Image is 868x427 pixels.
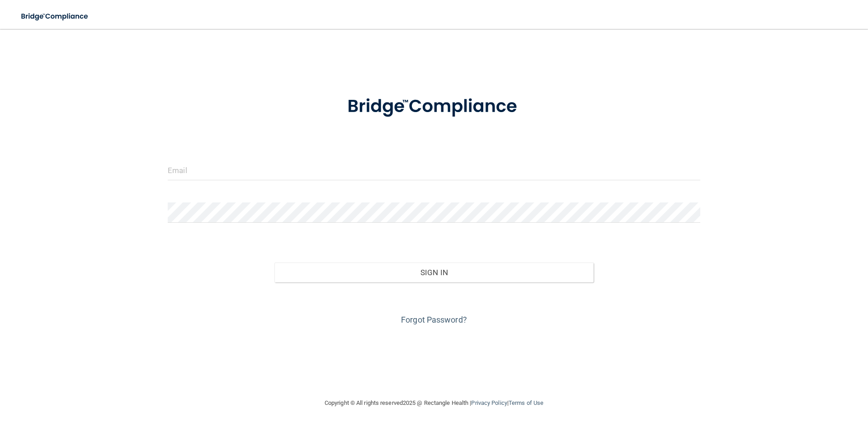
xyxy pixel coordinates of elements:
[401,315,467,324] a: Forgot Password?
[274,263,594,282] button: Sign In
[14,7,97,26] img: bridge_compliance_login_screen.278c3ca4.svg
[509,399,543,406] a: Terms of Use
[471,399,507,406] a: Privacy Policy
[168,160,700,180] input: Email
[269,389,599,418] div: Copyright © All rights reserved 2025 @ Rectangle Health | |
[329,83,539,130] img: bridge_compliance_login_screen.278c3ca4.svg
